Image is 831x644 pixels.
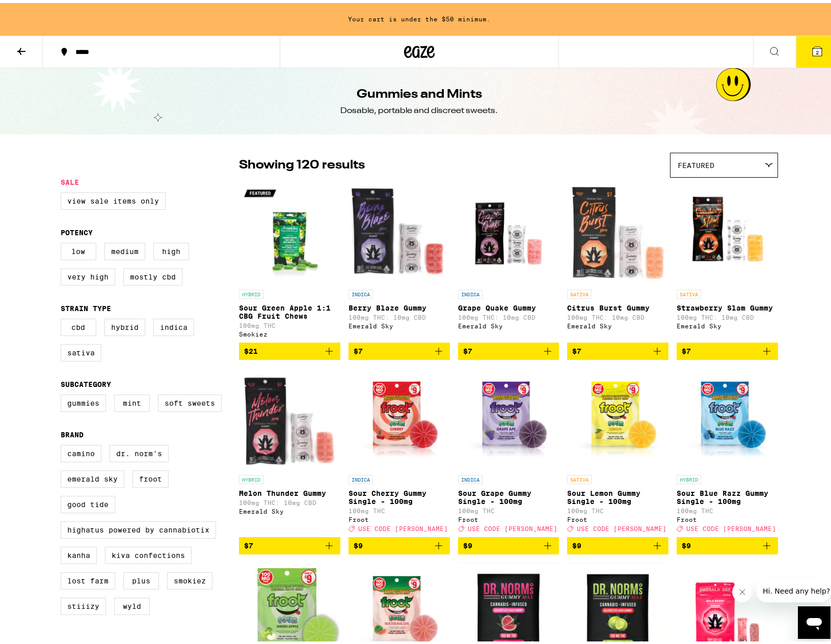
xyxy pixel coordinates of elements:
p: Sour Green Apple 1:1 CBG Fruit Chews [239,301,340,317]
img: Emerald Sky - Melon Thunder Gummy [239,365,340,467]
div: Emerald Sky [349,320,450,326]
legend: Brand [61,428,84,436]
p: Strawberry Slam Gummy [677,301,778,309]
button: Add to bag [458,534,559,551]
iframe: Close message [732,579,753,599]
p: 100mg THC [458,505,559,511]
label: Hybrid [104,316,145,333]
img: Froot - Sour Blue Razz Gummy Single - 100mg [677,365,778,467]
label: Soft Sweets [158,391,222,409]
p: SATIVA [677,287,701,296]
p: INDICA [349,472,373,481]
div: Froot [458,513,559,520]
span: $9 [354,539,363,547]
a: Open page for Strawberry Slam Gummy from Emerald Sky [677,180,778,340]
label: Kanha [61,544,97,561]
div: Froot [567,513,668,520]
a: Open page for Sour Cherry Gummy Single - 100mg from Froot [349,365,450,534]
label: Camino [61,442,101,459]
span: $9 [682,539,691,547]
label: High [153,240,189,257]
img: Froot - Sour Lemon Gummy Single - 100mg [567,365,668,467]
legend: Strain Type [61,301,111,310]
label: Gummies [61,391,106,409]
p: 100mg THC: 10mg CBD [458,311,559,318]
img: Emerald Sky - Strawberry Slam Gummy [677,180,778,282]
iframe: Message from company [757,577,830,599]
label: PLUS [123,569,159,586]
p: Berry Blaze Gummy [349,301,450,309]
p: SATIVA [567,287,592,296]
div: Emerald Sky [677,320,778,326]
div: Froot [349,513,450,520]
p: 100mg THC: 10mg CBD [239,496,340,503]
a: Open page for Berry Blaze Gummy from Emerald Sky [349,180,450,340]
p: 100mg THC [349,505,450,511]
div: Emerald Sky [458,320,559,326]
img: Smokiez - Sour Green Apple 1:1 CBG Fruit Chews [239,180,340,282]
a: Open page for Sour Lemon Gummy Single - 100mg from Froot [567,365,668,534]
label: WYLD [114,595,150,612]
label: Mostly CBD [123,265,182,283]
a: Open page for Sour Blue Razz Gummy Single - 100mg from Froot [677,365,778,534]
span: $7 [244,539,253,547]
a: Open page for Sour Grape Gummy Single - 100mg from Froot [458,365,559,534]
h1: Gummies and Mints [357,83,482,100]
label: Froot [132,467,169,485]
div: Smokiez [239,328,340,334]
p: Sour Cherry Gummy Single - 100mg [349,486,450,502]
img: Emerald Sky - Citrus Burst Gummy [567,180,668,282]
span: $9 [572,539,581,547]
label: Smokiez [167,569,212,586]
label: Highatus Powered by Cannabiotix [61,518,216,536]
span: $7 [682,344,691,352]
p: INDICA [349,287,373,296]
p: Showing 120 results [239,154,365,171]
span: $7 [354,344,363,352]
button: Add to bag [567,534,668,551]
span: $7 [572,344,581,352]
label: Emerald Sky [61,467,124,485]
label: CBD [61,316,96,333]
span: $7 [463,344,472,352]
img: Emerald Sky - Grape Quake Gummy [458,180,559,282]
p: INDICA [458,287,482,296]
span: $9 [463,539,472,547]
label: Lost Farm [61,569,115,586]
button: Add to bag [349,534,450,551]
a: Open page for Grape Quake Gummy from Emerald Sky [458,180,559,340]
span: $21 [244,344,258,352]
span: USE CODE [PERSON_NAME] [686,522,776,529]
p: 100mg THC [677,505,778,511]
div: Dosable, portable and discreet sweets. [341,102,498,114]
p: 100mg THC [239,319,340,326]
label: Low [61,240,96,257]
label: Very High [61,265,115,283]
label: Indica [153,316,194,333]
legend: Sale [61,175,79,183]
legend: Potency [61,226,93,234]
button: Add to bag [677,534,778,551]
div: Emerald Sky [567,320,668,326]
p: Sour Blue Razz Gummy Single - 100mg [677,486,778,502]
label: Sativa [61,341,101,358]
span: USE CODE [PERSON_NAME] [577,522,666,529]
span: 2 [816,46,819,52]
p: Sour Lemon Gummy Single - 100mg [567,486,668,502]
a: Open page for Citrus Burst Gummy from Emerald Sky [567,180,668,340]
p: Melon Thunder Gummy [239,486,340,494]
img: Froot - Sour Cherry Gummy Single - 100mg [349,365,450,467]
label: Dr. Norm's [110,442,169,459]
label: Mint [114,391,150,409]
img: Emerald Sky - Berry Blaze Gummy [349,180,450,282]
div: Froot [677,513,778,520]
button: Add to bag [239,340,340,357]
legend: Subcategory [61,377,111,385]
label: STIIIZY [61,595,106,612]
p: Grape Quake Gummy [458,301,559,309]
p: 100mg THC: 10mg CBD [677,311,778,318]
p: Citrus Burst Gummy [567,301,668,309]
button: Add to bag [567,340,668,357]
label: View Sale Items Only [61,189,166,207]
